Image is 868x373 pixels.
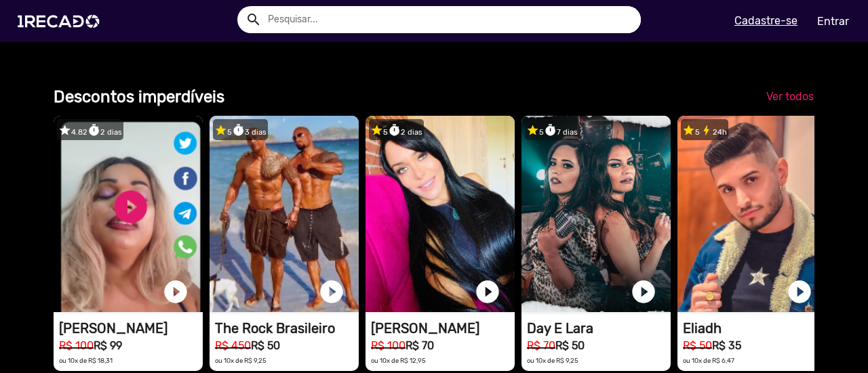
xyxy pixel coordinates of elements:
[683,320,827,336] h1: Eliadh
[474,278,501,305] a: play_circle_filled
[245,12,262,28] mat-icon: Example home icon
[527,357,578,364] small: ou 10x de R$ 9,25
[677,116,827,312] video: 1RECADO vídeos dedicados para fãs e empresas
[366,116,515,312] video: 1RECADO vídeos dedicados para fãs e empresas
[54,87,224,106] b: Descontos imperdíveis
[406,339,434,352] b: R$ 70
[371,339,406,352] small: R$ 100
[808,9,858,33] a: Entrar
[215,357,267,364] small: ou 10x de R$ 9,25
[630,278,657,305] a: play_circle_filled
[59,339,94,352] small: R$ 100
[59,320,203,336] h1: [PERSON_NAME]
[712,339,741,352] b: R$ 35
[371,320,515,336] h1: [PERSON_NAME]
[94,339,122,352] b: R$ 99
[210,116,359,312] video: 1RECADO vídeos dedicados para fãs e empresas
[786,278,813,305] a: play_circle_filled
[527,339,555,352] small: R$ 70
[215,320,359,336] h1: The Rock Brasileiro
[555,339,585,352] b: R$ 50
[54,116,203,312] video: 1RECADO vídeos dedicados para fãs e empresas
[162,278,189,305] a: play_circle_filled
[241,7,264,30] button: Example home icon
[215,339,251,352] small: R$ 450
[318,278,345,305] a: play_circle_filled
[734,14,797,27] u: Cadastre-se
[371,357,426,364] small: ou 10x de R$ 12,95
[527,320,671,336] h1: Day E Lara
[258,6,641,33] input: Pesquisar...
[59,357,113,364] small: ou 10x de R$ 18,31
[251,339,280,352] b: R$ 50
[521,116,671,312] video: 1RECADO vídeos dedicados para fãs e empresas
[683,339,712,352] small: R$ 50
[683,357,734,364] small: ou 10x de R$ 6,47
[766,90,814,103] span: Ver todos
